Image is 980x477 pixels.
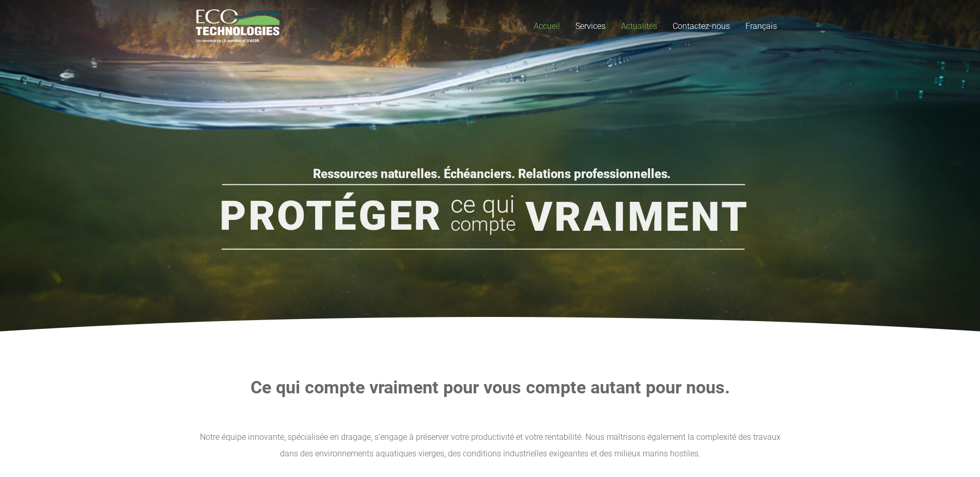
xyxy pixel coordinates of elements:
rs-layer: Ressources naturelles. Échéanciers. Relations professionnelles. [313,168,671,180]
span: Accueil [534,21,560,31]
rs-layer: ce qui [450,190,515,220]
span: Contactez-nous [673,21,730,31]
rs-layer: Protéger [219,190,442,242]
a: logo_EcoTech_ASDR_RGB [196,9,280,43]
span: Français [745,21,777,31]
rs-layer: compte [450,209,516,239]
span: Services [575,21,605,31]
rs-layer: Vraiment [525,192,749,243]
span: Actualités [621,21,657,31]
strong: Ce qui compte vraiment pour vous compte autant pour nous. [251,377,730,397]
div: Notre équipe innovante, spécialisée en dragage, s’engage à préserver votre productivité et votre ... [196,429,785,462]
